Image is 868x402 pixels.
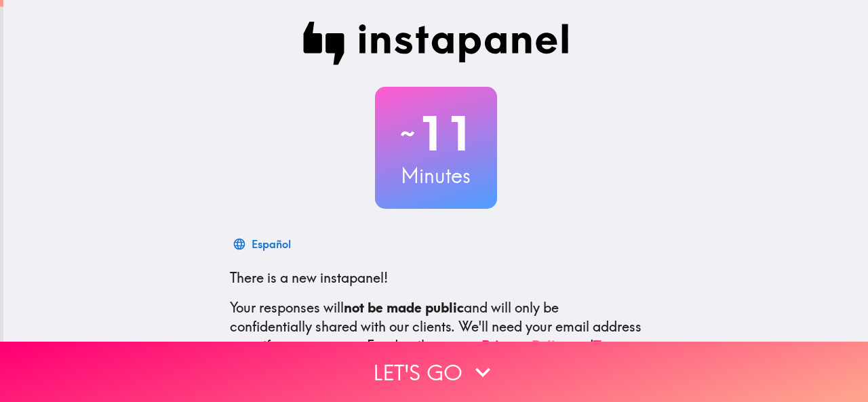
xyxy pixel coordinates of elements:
a: Privacy Policy [481,337,570,354]
a: Terms [593,337,631,354]
b: not be made public [344,299,464,316]
span: There is a new instapanel! [230,269,388,286]
div: Español [252,235,291,254]
span: ~ [398,113,417,154]
button: Español [230,230,296,258]
img: Instapanel [303,22,569,65]
h2: 11 [375,106,497,161]
p: Your responses will and will only be confidentially shared with our clients. We'll need your emai... [230,298,642,355]
h3: Minutes [375,161,497,190]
